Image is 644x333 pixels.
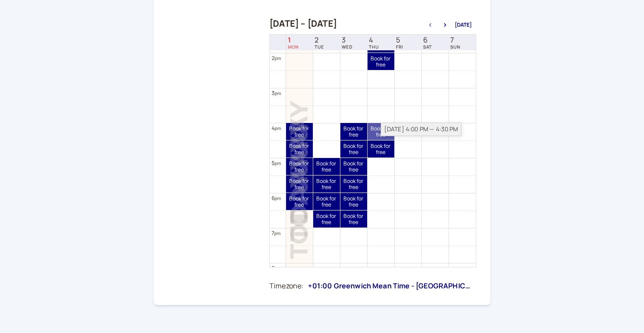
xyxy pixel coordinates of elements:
span: 7 [450,36,460,44]
span: THU [369,44,379,49]
div: 4 [272,124,281,132]
a: September 6, 2025 [421,35,434,50]
a: September 3, 2025 [340,35,354,50]
span: 2 [315,36,324,44]
span: pm [275,265,281,271]
span: FRI [396,44,403,49]
span: 6 [423,36,432,44]
span: Book for free [340,161,367,173]
span: Book for free [340,196,367,208]
span: Book for free [313,178,340,191]
span: pm [275,90,281,96]
a: September 7, 2025 [449,35,462,50]
a: September 5, 2025 [394,35,405,50]
div: 2 [272,54,281,62]
span: TUE [315,44,324,49]
span: MON [288,44,299,49]
span: 1 [288,36,299,44]
a: September 4, 2025 [367,35,381,50]
button: [DATE] [455,22,472,28]
div: [DATE] 4:00 PM — 4:30 PM [381,123,461,136]
span: Book for free [286,196,313,208]
span: Book for free [340,213,367,226]
span: Book for free [340,178,367,191]
span: Book for free [313,161,340,173]
div: 8 [272,264,281,272]
span: Book for free [368,56,394,68]
span: pm [275,125,281,131]
span: Book for free [313,196,340,208]
div: 5 [272,159,281,167]
span: 5 [396,36,403,44]
div: 3 [272,89,281,97]
a: September 2, 2025 [313,35,326,50]
a: September 1, 2025 [286,35,301,50]
span: pm [274,230,280,236]
span: WED [342,44,353,49]
div: Timezone: [269,280,304,292]
span: Book for free [313,213,340,226]
span: 3 [342,36,353,44]
span: pm [275,160,281,166]
span: pm [275,195,281,201]
span: SUN [450,44,460,49]
span: 4 [369,36,379,44]
span: Book for free [340,126,367,138]
h2: [DATE] – [DATE] [269,18,337,29]
span: pm [275,55,281,61]
span: Book for free [368,126,394,138]
div: 7 [272,229,281,237]
div: 6 [272,194,281,202]
span: SAT [423,44,432,49]
span: Book for free [340,143,367,156]
span: Book for free [368,143,394,156]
